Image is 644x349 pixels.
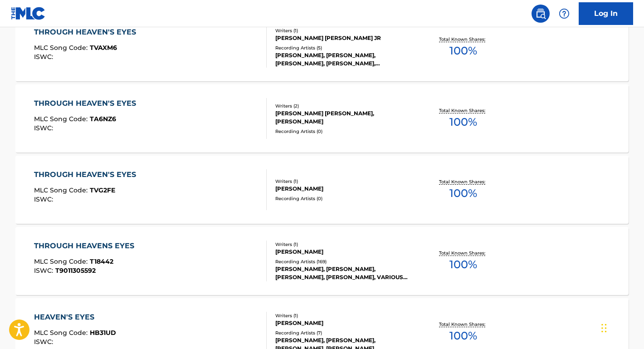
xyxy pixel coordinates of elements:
span: MLC Song Code : [34,115,90,123]
p: Total Known Shares: [439,178,488,185]
div: Glisser [601,315,607,342]
div: Writers ( 1 ) [275,312,412,319]
p: Total Known Shares: [439,321,488,328]
span: ISWC : [34,124,55,132]
span: MLC Song Code : [34,329,90,337]
div: [PERSON_NAME] [275,319,412,327]
div: Recording Artists ( 0 ) [275,128,412,135]
div: [PERSON_NAME] [PERSON_NAME], [PERSON_NAME] [275,109,412,126]
div: THROUGH HEAVEN'S EYES [34,27,141,38]
span: MLC Song Code : [34,186,90,194]
div: HEAVEN'S EYES [34,312,116,323]
a: THROUGH HEAVEN'S EYESMLC Song Code:TVAXM6ISWC:Writers (1)[PERSON_NAME] [PERSON_NAME] JRRecording ... [15,13,629,81]
a: Public Search [532,5,550,23]
span: ISWC : [34,53,55,61]
span: 100 % [449,328,477,344]
a: THROUGH HEAVEN'S EYESMLC Song Code:TA6NZ6ISWC:Writers (2)[PERSON_NAME] [PERSON_NAME], [PERSON_NAM... [15,84,629,152]
iframe: Chat Widget [599,305,644,349]
p: Total Known Shares: [439,250,488,256]
div: [PERSON_NAME] [275,185,412,193]
div: [PERSON_NAME], [PERSON_NAME], [PERSON_NAME], [PERSON_NAME], [PERSON_NAME] [275,51,412,68]
span: 100 % [449,256,477,273]
div: Recording Artists ( 0 ) [275,195,412,202]
div: THROUGH HEAVEN'S EYES [34,98,141,109]
span: T9011305592 [55,266,96,275]
div: Writers ( 1 ) [275,178,412,185]
div: THROUGH HEAVEN'S EYES [34,169,141,180]
span: T18442 [90,257,113,265]
div: THROUGH HEAVENS EYES [34,241,139,251]
span: 100 % [449,185,477,202]
img: help [559,8,570,19]
a: THROUGH HEAVENS EYESMLC Song Code:T18442ISWC:T9011305592Writers (1)[PERSON_NAME]Recording Artists... [15,227,629,295]
a: Log In [579,2,633,25]
span: ISWC : [34,266,55,275]
span: MLC Song Code : [34,257,90,265]
div: Writers ( 1 ) [275,27,412,34]
p: Total Known Shares: [439,107,488,114]
span: ISWC : [34,195,55,203]
span: 100 % [449,114,477,130]
div: [PERSON_NAME] [275,248,412,256]
div: [PERSON_NAME], [PERSON_NAME], [PERSON_NAME], [PERSON_NAME], VARIOUS ARTISTS, [PERSON_NAME] & [PER... [275,265,412,281]
div: Writers ( 1 ) [275,241,412,248]
img: search [535,8,546,19]
img: MLC Logo [11,7,46,20]
div: Recording Artists ( 169 ) [275,258,412,265]
div: Recording Artists ( 7 ) [275,329,412,336]
div: [PERSON_NAME] [PERSON_NAME] JR [275,34,412,42]
span: HB31UD [90,329,116,337]
span: TVAXM6 [90,44,117,52]
div: Writers ( 2 ) [275,103,412,109]
span: MLC Song Code : [34,44,90,52]
span: TA6NZ6 [90,115,116,123]
a: THROUGH HEAVEN'S EYESMLC Song Code:TVG2FEISWC:Writers (1)[PERSON_NAME]Recording Artists (0)Total ... [15,156,629,224]
p: Total Known Shares: [439,36,488,43]
div: Help [555,5,573,23]
div: Recording Artists ( 5 ) [275,44,412,51]
div: Widget de chat [599,305,644,349]
span: TVG2FE [90,186,115,194]
span: ISWC : [34,338,55,346]
span: 100 % [449,43,477,59]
